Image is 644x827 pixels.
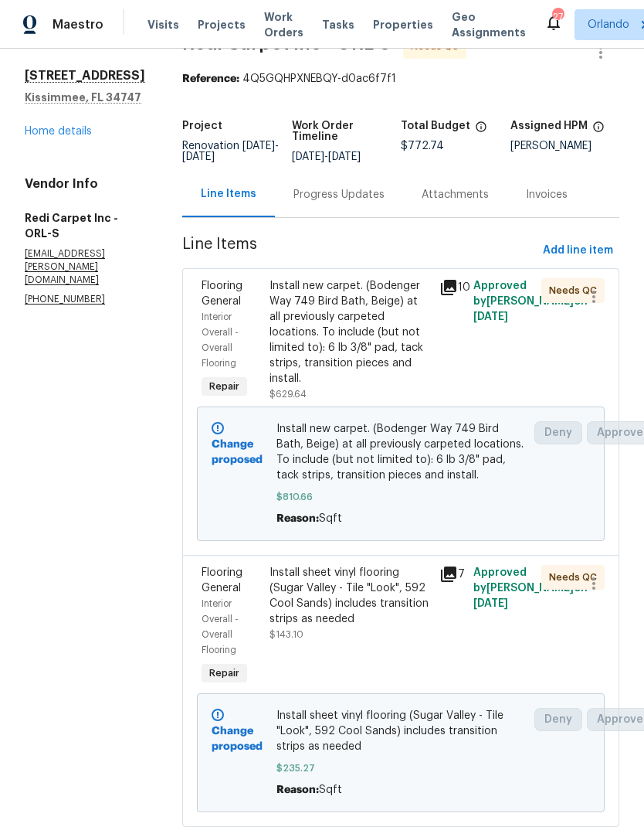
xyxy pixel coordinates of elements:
[549,283,603,298] span: Needs QC
[588,17,629,32] span: Orlando
[276,761,526,776] span: $235.27
[202,599,239,655] span: Interior Overall - Overall Flooring
[552,9,563,25] div: 27
[182,151,215,162] span: [DATE]
[25,176,145,192] h4: Vendor Info
[203,379,246,394] span: Repair
[526,187,568,202] div: Invoices
[439,278,464,297] div: 10
[269,565,430,627] div: Install sheet vinyl flooring (Sugar Valley - Tile "Look", 592 Cool Sands) includes transition str...
[534,708,582,731] button: Deny
[510,141,620,151] div: [PERSON_NAME]
[401,121,470,131] h5: Total Budget
[212,439,263,465] b: Change proposed
[182,34,391,53] span: Redi Carpet Inc - ORL-S
[537,237,619,265] button: Add line item
[473,598,508,609] span: [DATE]
[182,141,279,162] span: -
[592,121,605,141] span: The hpm assigned to this work order.
[328,151,361,162] span: [DATE]
[201,186,256,202] div: Line Items
[292,151,324,162] span: [DATE]
[319,513,342,524] span: Sqft
[182,71,619,87] div: 4Q5GQHPXNEBQY-d0ac6f7f1
[373,17,433,32] span: Properties
[276,513,319,524] span: Reason:
[543,241,613,260] span: Add line item
[452,9,526,40] span: Geo Assignments
[53,17,103,32] span: Maestro
[475,121,487,141] span: The total cost of line items that have been proposed by Opendoor. This sum includes line items th...
[182,73,239,84] b: Reference:
[264,9,303,40] span: Work Orders
[25,210,145,241] h5: Redi Carpet Inc - ORL-S
[25,126,92,137] a: Home details
[276,421,526,483] span: Install new carpet. (Bodenger Way 749 Bird Bath, Beige) at all previously carpeted locations. To ...
[202,312,239,368] span: Interior Overall - Overall Flooring
[534,421,582,444] button: Deny
[147,17,179,32] span: Visits
[319,784,342,795] span: Sqft
[473,567,588,609] span: Approved by [PERSON_NAME] on
[473,281,588,322] span: Approved by [PERSON_NAME] on
[549,570,603,585] span: Needs QC
[182,141,279,162] span: Renovation
[276,489,526,505] span: $810.66
[276,708,526,754] span: Install sheet vinyl flooring (Sugar Valley - Tile "Look", 592 Cool Sands) includes transition str...
[422,187,489,202] div: Attachments
[182,121,222,131] h5: Project
[212,726,263,752] b: Change proposed
[269,630,303,639] span: $143.10
[401,141,444,151] span: $772.74
[269,390,307,399] span: $629.64
[182,237,537,265] span: Line Items
[269,278,430,386] div: Install new carpet. (Bodenger Way 749 Bird Bath, Beige) at all previously carpeted locations. To ...
[203,665,246,681] span: Repair
[322,19,354,30] span: Tasks
[439,565,464,584] div: 7
[293,187,385,202] div: Progress Updates
[242,141,275,151] span: [DATE]
[473,311,508,322] span: [DATE]
[292,121,402,142] h5: Work Order Timeline
[292,151,361,162] span: -
[198,17,246,32] span: Projects
[276,784,319,795] span: Reason:
[202,281,242,307] span: Flooring General
[510,121,588,131] h5: Assigned HPM
[202,567,242,594] span: Flooring General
